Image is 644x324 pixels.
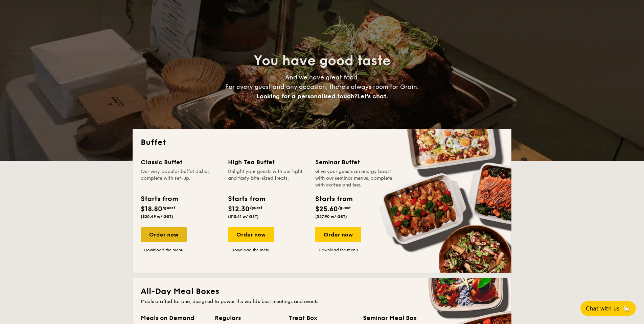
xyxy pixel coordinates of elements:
[141,227,187,242] div: Order now
[162,205,175,210] span: /guest
[315,168,394,189] div: Give your guests an energy boost with our seminar menus, complete with coffee and tea.
[357,93,388,100] span: Let's chat.
[228,168,307,189] div: Delight your guests with our light and tasty bite-sized treats.
[254,53,391,69] span: You have good taste
[141,137,503,148] h2: Buffet
[315,205,338,213] span: $25.60
[141,157,220,167] div: Classic Buffet
[580,301,636,316] button: Chat with us🦙
[141,247,187,253] a: Download the menu
[141,286,503,297] h2: All-Day Meal Boxes
[215,313,281,323] div: Regulars
[141,214,173,219] span: ($20.49 w/ GST)
[315,247,361,253] a: Download the menu
[141,205,162,213] span: $18.80
[289,313,355,323] div: Treat Box
[315,227,361,242] div: Order now
[141,194,178,204] div: Starts from
[256,93,357,100] span: Looking for a personalised touch?
[225,74,419,100] span: And we have great food. For every guest and any occasion, there’s always room for Grain.
[315,214,347,219] span: ($27.90 w/ GST)
[228,247,274,253] a: Download the menu
[315,194,352,204] div: Starts from
[228,205,250,213] span: $12.30
[228,214,259,219] span: ($13.41 w/ GST)
[586,305,620,312] span: Chat with us
[141,298,503,305] div: Meals crafted for one, designed to power the world's best meetings and events.
[250,205,262,210] span: /guest
[141,168,220,189] div: Our very popular buffet dishes, complete with set-up.
[228,157,307,167] div: High Tea Buffet
[228,194,265,204] div: Starts from
[338,205,351,210] span: /guest
[228,227,274,242] div: Order now
[315,157,394,167] div: Seminar Buffet
[622,305,630,313] span: 🦙
[363,313,429,323] div: Seminar Meal Box
[141,313,207,323] div: Meals on Demand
